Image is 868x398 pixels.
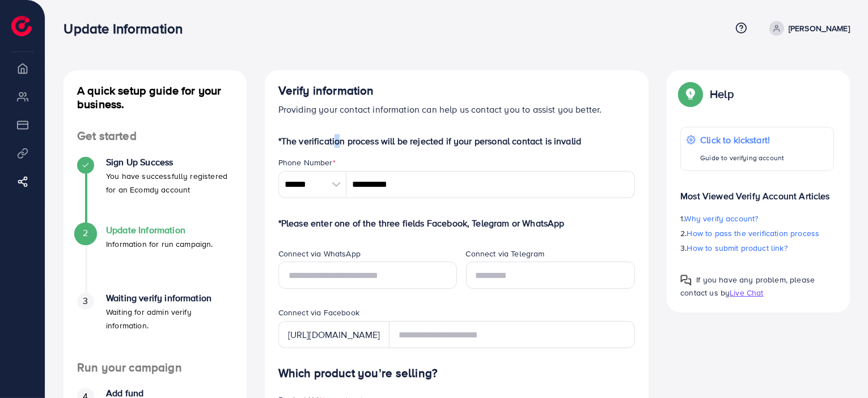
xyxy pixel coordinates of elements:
[680,180,834,203] p: Most Viewed Verify Account Articles
[687,228,820,239] span: How to pass the verification process
[106,157,233,168] h4: Sign Up Success
[687,242,787,254] span: How to submit product link?
[106,305,233,332] p: Waiting for admin verify information.
[106,293,233,303] h4: Waiting verify information
[63,20,192,37] h3: Update Information
[278,321,389,348] div: [URL][DOMAIN_NAME]
[278,366,636,380] h4: Which product you’re selling?
[680,241,834,255] p: 3.
[278,102,636,116] p: Providing your contact information can help us contact you to assist you better.
[278,157,336,168] label: Phone Number
[106,237,213,251] p: Information for run campaign.
[63,361,247,375] h4: Run your campaign
[106,169,233,196] p: You have successfully registered for an Ecomdy account
[63,225,247,293] li: Update Information
[278,134,636,148] p: *The verification process will be rejected if your personal contact is invalid
[685,213,759,224] span: Why verify account?
[106,225,213,236] h4: Update Information
[63,293,247,361] li: Waiting verify information
[789,22,850,35] p: [PERSON_NAME]
[278,84,636,98] h4: Verify information
[680,84,701,104] img: Popup guide
[278,307,359,318] label: Connect via Facebook
[278,216,636,230] p: *Please enter one of the three fields Facebook, Telegram or WhatsApp
[680,274,815,298] span: If you have any problem, please contact us by
[680,226,834,240] p: 2.
[11,16,32,36] img: logo
[63,157,247,225] li: Sign Up Success
[730,287,763,298] span: Live Chat
[700,151,784,165] p: Guide to verifying account
[680,212,834,225] p: 1.
[700,133,784,147] p: Click to kickstart!
[466,248,545,259] label: Connect via Telegram
[680,275,692,286] img: Popup guide
[710,87,734,101] p: Help
[820,347,859,390] iframe: Chat
[278,248,361,259] label: Connect via WhatsApp
[63,84,247,111] h4: A quick setup guide for your business.
[765,21,850,36] a: [PERSON_NAME]
[83,226,88,239] span: 2
[63,129,247,143] h4: Get started
[83,294,88,307] span: 3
